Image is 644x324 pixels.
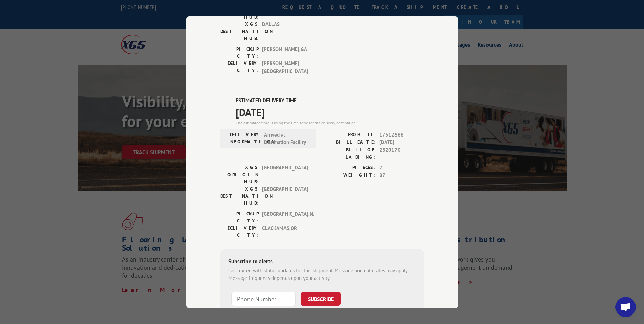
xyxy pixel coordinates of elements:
label: PICKUP CITY: [220,46,259,60]
span: [PERSON_NAME] , GA [262,46,308,60]
div: Get texted with status updates for this shipment. Message and data rates may apply. Message frequ... [228,267,416,282]
span: Arrived at Destination Facility [264,131,310,146]
span: [DATE] [236,104,424,120]
span: 2 [379,164,424,172]
input: Phone Number [231,291,296,306]
label: DELIVERY CITY: [220,224,259,238]
span: 17512666 [379,131,424,139]
label: PICKUP CITY: [220,210,259,224]
label: BILL OF LADING: [322,146,376,160]
span: 2820170 [379,146,424,160]
label: PROBILL: [322,131,376,139]
label: WEIGHT: [322,172,376,179]
label: XGS DESTINATION HUB: [220,21,259,42]
label: XGS ORIGIN HUB: [220,164,259,185]
a: Open chat [615,297,636,317]
span: [DATE] [379,139,424,146]
span: [GEOGRAPHIC_DATA] [262,185,308,206]
span: [GEOGRAPHIC_DATA] [262,164,308,185]
span: CLACKAMAS , OR [262,224,308,238]
label: XGS DESTINATION HUB: [220,185,259,206]
span: 87 [379,172,424,179]
label: DELIVERY CITY: [220,60,259,75]
label: BILL DATE: [322,139,376,146]
label: ESTIMATED DELIVERY TIME: [236,97,424,105]
label: PIECES: [322,164,376,172]
span: [PERSON_NAME] , [GEOGRAPHIC_DATA] [262,60,308,75]
label: DELIVERY INFORMATION: [222,131,261,146]
div: The estimated time is using the time zone for the delivery destination. [236,120,424,126]
button: SUBSCRIBE [301,291,341,306]
div: Subscribe to alerts [228,257,416,267]
span: [GEOGRAPHIC_DATA] , NJ [262,210,308,224]
span: DALLAS [262,21,308,42]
